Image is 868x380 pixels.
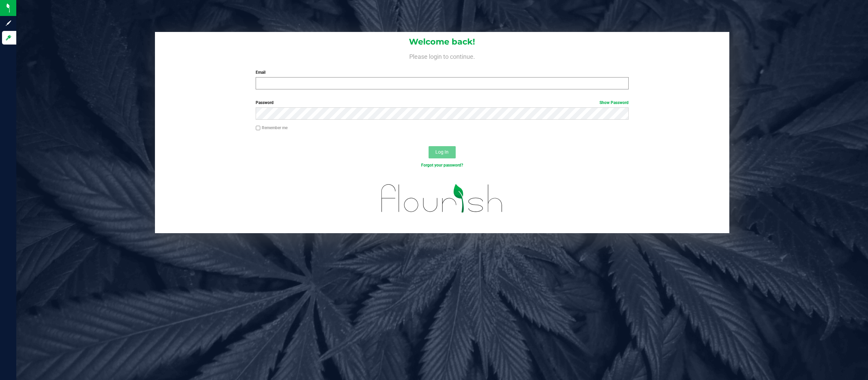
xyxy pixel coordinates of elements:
[429,146,456,158] button: Log In
[5,34,12,41] inline-svg: Log in
[256,126,260,131] input: Remember me
[421,163,463,168] a: Forgot your password?
[5,20,12,27] inline-svg: Sign up
[155,37,730,46] h1: Welcome back!
[155,52,730,60] h4: Please login to continue.
[256,69,629,75] label: Email
[370,175,514,222] img: flourish_logo.svg
[256,100,274,105] span: Password
[435,149,449,155] span: Log In
[599,100,629,105] a: Show Password
[256,125,288,131] label: Remember me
